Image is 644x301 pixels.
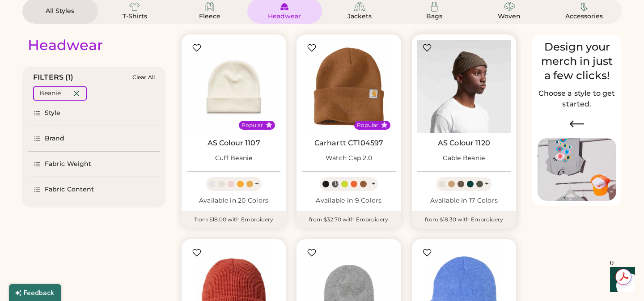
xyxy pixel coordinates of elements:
[39,89,61,98] div: Beanie
[354,1,365,12] img: Jackets Icon
[208,139,260,148] a: AS Colour 1107
[381,122,388,128] button: Popular Style
[602,261,640,299] iframe: Front Chat
[564,12,604,21] div: Accessories
[182,211,286,229] div: from $18.00 with Embroidery
[132,74,155,81] div: Clear All
[538,88,616,110] h2: Choose a style to get started.
[264,12,305,21] div: Headwear
[114,12,155,21] div: T-Shirts
[443,154,485,163] div: Cable Beanie
[28,36,103,54] div: Headwear
[357,122,378,129] div: Popular
[504,1,515,12] img: Woven Icon
[40,7,80,16] div: All Styles
[279,1,290,12] img: Headwear Icon
[215,154,253,163] div: Cuff Beanie
[489,12,530,21] div: Woven
[190,12,230,21] div: Fleece
[255,179,259,189] div: +
[302,196,395,205] div: Available in 9 Colors
[45,185,94,194] div: Fabric Content
[45,160,91,169] div: Fabric Weight
[187,40,280,133] img: AS Colour 1107 Cuff Beanie
[438,139,490,148] a: AS Colour 1120
[485,179,489,189] div: +
[266,122,272,128] button: Popular Style
[339,12,380,21] div: Jackets
[538,40,616,83] div: Design your merch in just a few clicks!
[429,1,440,12] img: Bags Icon
[412,211,516,229] div: from $18.30 with Embroidery
[33,72,74,83] div: FILTERS (1)
[45,134,65,143] div: Brand
[204,1,215,12] img: Fleece Icon
[417,40,511,133] img: AS Colour 1120 Cable Beanie
[326,154,372,163] div: Watch Cap 2.0
[314,139,384,148] a: Carhartt CT104597
[45,109,61,118] div: Style
[302,40,395,133] img: Carhartt CT104597 Watch Cap 2.0
[187,196,280,205] div: Available in 20 Colors
[538,138,616,201] img: Image of Lisa Congdon Eye Print on T-Shirt and Hat
[579,1,589,12] img: Accessories Icon
[129,1,140,12] img: T-Shirts Icon
[414,12,454,21] div: Bags
[297,211,401,229] div: from $32.70 with Embroidery
[241,122,263,129] div: Popular
[417,196,511,205] div: Available in 17 Colors
[371,179,375,189] div: +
